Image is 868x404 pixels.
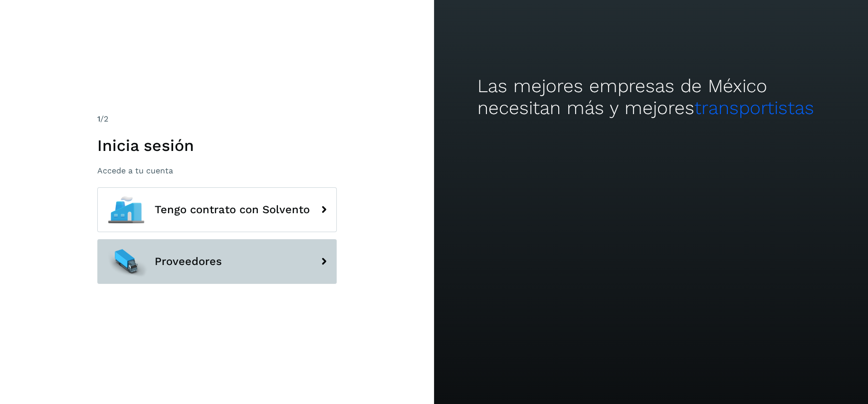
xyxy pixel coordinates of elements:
span: transportistas [694,97,814,119]
div: /2 [97,113,337,125]
span: Tengo contrato con Solvento [155,204,310,216]
span: 1 [97,114,100,124]
p: Accede a tu cuenta [97,166,337,175]
button: Tengo contrato con Solvento [97,187,337,232]
h1: Inicia sesión [97,136,337,155]
span: Proveedores [155,256,222,268]
button: Proveedores [97,239,337,284]
h2: Las mejores empresas de México necesitan más y mejores [477,75,825,120]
